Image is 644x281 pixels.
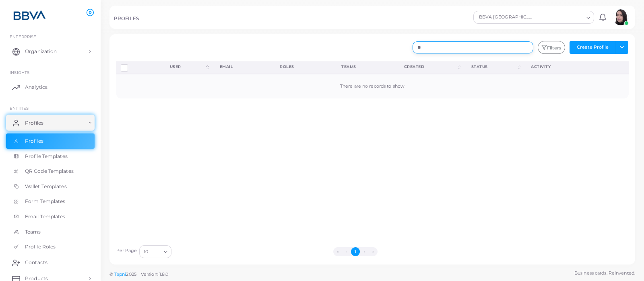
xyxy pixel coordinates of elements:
div: User [170,64,205,70]
a: Email Templates [6,209,95,224]
input: Search for option [537,13,583,22]
button: Go to page 1 [351,247,360,256]
span: Version: 1.8.0 [141,271,169,277]
div: activity [531,64,585,70]
label: Per Page [116,248,137,254]
div: Teams [341,64,386,70]
ul: Pagination [173,247,537,256]
a: Analytics [6,79,95,95]
span: © [109,271,168,278]
span: Business cards. Reinvented. [574,270,635,277]
a: Profiles [6,133,95,149]
span: Profiles [25,119,43,127]
a: Contacts [6,254,95,271]
span: Profile Templates [25,153,68,160]
img: logo [7,8,52,23]
th: Row-selection [116,61,161,74]
span: Form Templates [25,198,66,205]
div: Email [220,64,262,70]
a: Organization [6,43,95,59]
th: Action [594,61,629,74]
span: 10 [144,248,148,256]
span: ENTITIES [10,106,29,111]
span: Contacts [25,259,47,266]
button: Create Profile [570,41,615,54]
a: Wallet Templates [6,179,95,194]
a: QR Code Templates [6,164,95,179]
button: Filters [538,41,565,54]
a: avatar [610,9,631,25]
span: Email Templates [25,213,66,220]
div: Roles [280,64,324,70]
div: Search for option [473,11,594,24]
span: Profiles [25,137,43,145]
span: Profile Roles [25,243,56,250]
span: BBVA [GEOGRAPHIC_DATA] [478,13,536,21]
span: Wallet Templates [25,183,67,190]
a: Profile Roles [6,239,95,254]
a: Tapni [114,271,126,277]
span: INSIGHTS [10,70,29,75]
div: There are no records to show [121,83,624,90]
span: 2025 [126,271,136,278]
span: QR Code Templates [25,168,74,175]
span: Analytics [25,84,47,91]
a: Profile Templates [6,149,95,164]
a: Teams [6,224,95,240]
span: Organization [25,48,57,55]
a: Profiles [6,115,95,131]
div: Created [404,64,457,70]
img: avatar [613,9,629,25]
a: Form Templates [6,194,95,209]
h5: PROFILES [114,16,139,21]
span: Enterprise [10,34,36,39]
input: Search for option [149,247,161,256]
div: Search for option [139,245,171,258]
div: Status [471,64,517,70]
span: Teams [25,228,41,236]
